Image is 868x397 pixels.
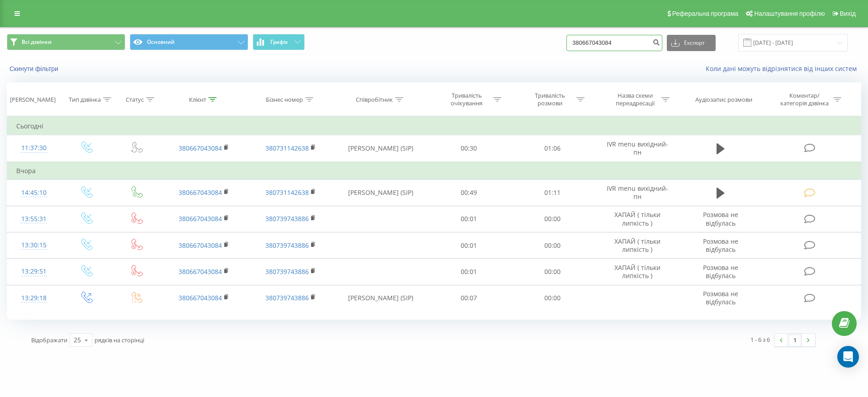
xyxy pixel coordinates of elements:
div: 13:29:51 [16,263,52,280]
a: 380739743886 [265,293,309,302]
td: 01:11 [510,180,594,206]
div: Бізнес номер [266,96,303,104]
a: 380667043084 [179,293,222,302]
a: 380667043084 [179,188,222,197]
div: 11:37:30 [16,139,52,157]
span: Реферальна програма [672,10,739,17]
div: Аудіозапис розмови [695,96,752,104]
a: 380731142638 [265,144,309,152]
a: 380739743886 [265,214,309,223]
div: 13:29:18 [16,289,52,307]
td: 00:01 [427,232,510,259]
td: Сьогодні [7,117,861,135]
span: Розмова не відбулась [703,237,738,254]
div: Назва схеми переадресації [611,92,659,107]
div: Коментар/категорія дзвінка [778,92,831,107]
a: 380667043084 [179,144,222,152]
td: Вчора [7,162,861,180]
a: 380731142638 [265,188,309,197]
td: 01:06 [510,135,594,162]
button: Експорт [667,35,716,51]
td: 00:01 [427,259,510,285]
a: 380739743886 [265,241,309,250]
a: 380667043084 [179,241,222,250]
button: Всі дзвінки [7,34,125,50]
span: Вихід [840,10,856,17]
a: 380667043084 [179,267,222,276]
td: 00:00 [510,206,594,232]
td: 00:49 [427,180,510,206]
td: [PERSON_NAME] (SIP) [334,135,427,162]
div: 14:45:10 [16,184,52,202]
td: [PERSON_NAME] (SIP) [334,285,427,311]
td: ХАПАЙ ( тільки липкість ) [594,232,681,259]
a: 380667043084 [179,214,222,223]
td: 00:01 [427,206,510,232]
td: 00:00 [510,232,594,259]
td: ХАПАЙ ( тільки липкість ) [594,206,681,232]
span: Налаштування профілю [754,10,825,17]
span: Відображати [31,336,67,344]
td: ХАПАЙ ( тільки липкість ) [594,259,681,285]
span: Розмова не відбулась [703,263,738,280]
td: IVR menu вихідний-пн [594,135,681,162]
button: Основний [130,34,248,50]
span: Всі дзвінки [22,38,52,46]
div: Клієнт [189,96,206,104]
div: Тривалість очікування [443,92,491,107]
div: [PERSON_NAME] [10,96,56,104]
td: 00:00 [510,285,594,311]
div: Тип дзвінка [69,96,101,104]
div: 1 - 6 з 6 [750,335,770,344]
span: Розмова не відбулась [703,289,738,306]
div: Open Intercom Messenger [837,346,859,368]
td: 00:07 [427,285,510,311]
td: IVR menu вихідний-пн [594,180,681,206]
input: Пошук за номером [566,35,662,51]
td: 00:30 [427,135,510,162]
div: Співробітник [356,96,393,104]
a: Коли дані можуть відрізнятися вiд інших систем [706,64,861,73]
span: Розмова не відбулась [703,210,738,227]
div: Тривалість розмови [526,92,574,107]
span: рядків на сторінці [94,336,144,344]
td: 00:00 [510,259,594,285]
span: Графік [270,39,288,45]
button: Скинути фільтри [7,65,63,73]
button: Графік [253,34,305,50]
td: [PERSON_NAME] (SIP) [334,180,427,206]
div: 13:30:15 [16,236,52,254]
div: 25 [74,336,81,345]
div: Статус [126,96,144,104]
a: 1 [788,334,802,346]
a: 380739743886 [265,267,309,276]
div: 13:55:31 [16,210,52,228]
